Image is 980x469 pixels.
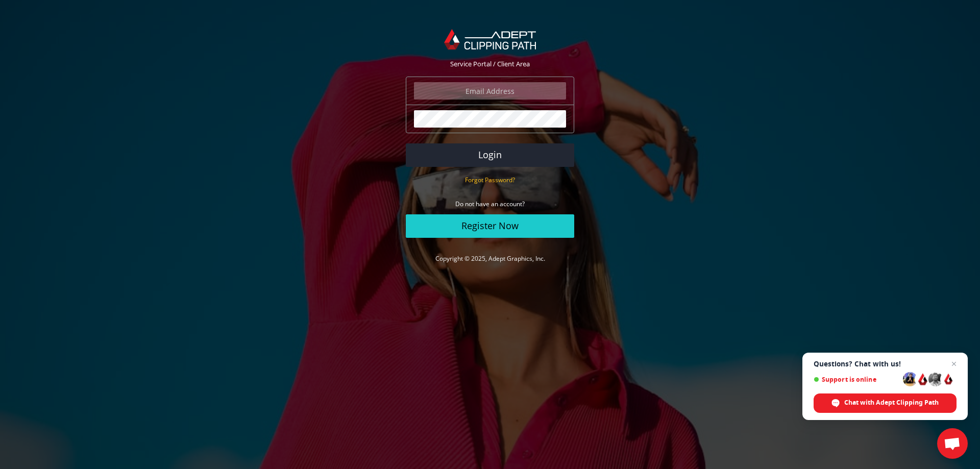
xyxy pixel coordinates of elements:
[937,428,968,459] a: Open chat
[465,175,515,184] a: Forgot Password?
[435,254,545,263] a: Copyright © 2025, Adept Graphics, Inc.
[450,59,530,68] span: Service Portal / Client Area
[814,393,957,413] span: Chat with Adept Clipping Path
[406,143,574,167] button: Login
[814,376,899,383] span: Support is online
[406,214,574,238] a: Register Now
[844,398,939,407] span: Chat with Adept Clipping Path
[465,176,515,184] small: Forgot Password?
[814,360,957,368] span: Questions? Chat with us!
[455,200,525,208] small: Do not have an account?
[444,29,535,50] img: Adept Graphics
[414,82,566,100] input: Email Address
